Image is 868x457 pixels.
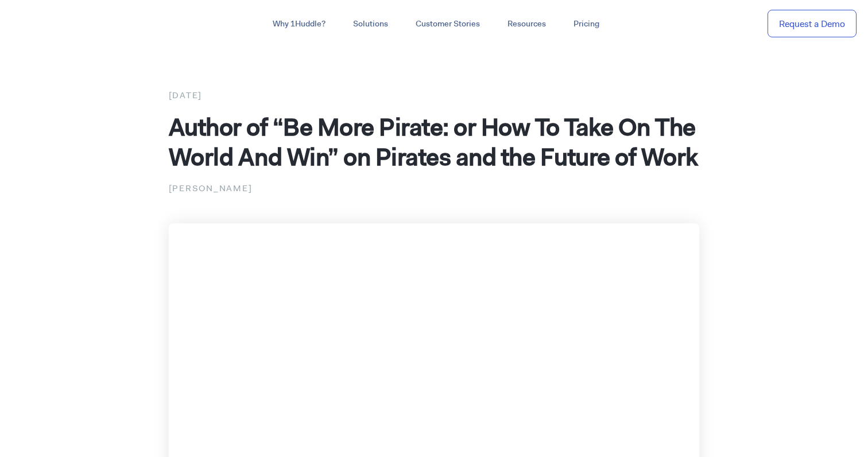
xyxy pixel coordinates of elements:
span: Author of “Be More Pirate: or How To Take On The World And Win” on Pirates and the Future of Work [169,111,698,173]
img: ... [11,13,94,34]
a: Resources [494,14,560,34]
div: [DATE] [169,88,700,103]
a: Request a Demo [768,10,857,38]
a: Customer Stories [402,14,494,34]
a: Why 1Huddle? [259,14,339,34]
p: [PERSON_NAME] [169,181,700,196]
a: Pricing [560,14,613,34]
a: Solutions [339,14,402,34]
